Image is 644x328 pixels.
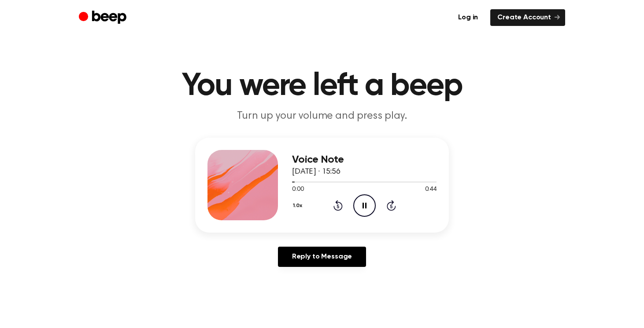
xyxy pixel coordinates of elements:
[153,109,491,124] p: Turn up your volume and press play.
[292,198,306,213] button: 1.0x
[292,168,341,176] span: [DATE] · 15:56
[79,9,129,26] a: Beep
[490,9,565,26] a: Create Account
[278,247,366,267] a: Reply to Message
[451,9,485,26] a: Log in
[292,154,437,166] h3: Voice Note
[292,185,303,194] span: 0:00
[425,185,437,194] span: 0:44
[96,70,548,102] h1: You were left a beep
